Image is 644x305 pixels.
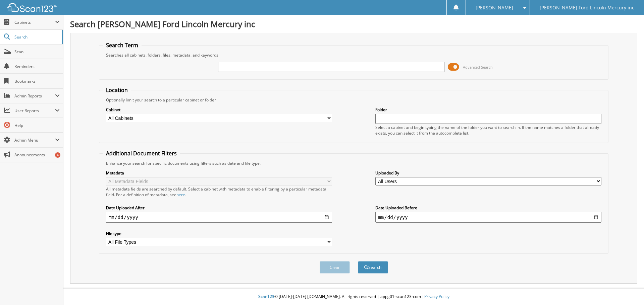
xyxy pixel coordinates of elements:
[463,65,493,70] span: Advanced Search
[103,52,605,58] div: Searches all cabinets, folders, files, metadata, and keywords
[14,137,55,143] span: Admin Menu
[476,6,513,10] span: [PERSON_NAME]
[375,205,601,211] label: Date Uploaded Before
[320,261,350,274] button: Clear
[375,212,601,223] input: end
[55,152,60,158] div: 4
[106,205,332,211] label: Date Uploaded After
[358,261,388,274] button: Search
[176,192,185,198] a: here
[375,107,601,112] label: Folder
[103,42,142,49] legend: Search Term
[106,107,332,112] label: Cabinet
[258,294,274,299] span: Scan123
[106,186,332,198] div: All metadata fields are searched by default. Select a cabinet with metadata to enable filtering b...
[14,108,55,113] span: User Reports
[106,212,332,223] input: start
[63,289,644,305] div: © [DATE]-[DATE] [DOMAIN_NAME]. All rights reserved | appg01-scan123-com |
[14,19,55,25] span: Cabinets
[424,294,449,299] a: Privacy Policy
[14,123,60,128] span: Help
[103,97,605,103] div: Optionally limit your search to a particular cabinet or folder
[7,3,57,12] img: scan123-logo-white.svg
[14,152,60,158] span: Announcements
[14,49,60,55] span: Scan
[375,170,601,176] label: Uploaded By
[14,64,60,69] span: Reminders
[106,170,332,176] label: Metadata
[14,93,55,99] span: Admin Reports
[14,34,59,40] span: Search
[103,86,131,94] legend: Location
[14,78,60,84] span: Bookmarks
[375,125,601,136] div: Select a cabinet and begin typing the name of the folder you want to search in. If the name match...
[106,231,332,236] label: File type
[103,160,605,166] div: Enhance your search for specific documents using filters such as date and file type.
[540,6,634,10] span: [PERSON_NAME] Ford Lincoln Mercury inc
[70,18,637,29] h1: Search [PERSON_NAME] Ford Lincoln Mercury inc
[103,150,180,157] legend: Additional Document Filters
